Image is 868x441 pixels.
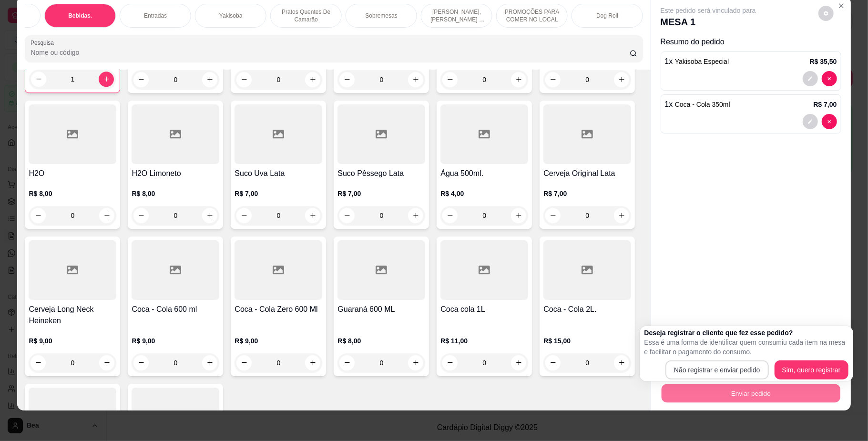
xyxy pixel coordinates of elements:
[675,101,730,108] span: Coca - Cola 350ml
[235,336,322,346] p: R$ 9,00
[339,72,355,87] button: decrease-product-quantity
[236,355,252,370] button: decrease-product-quantity
[543,189,631,198] p: R$ 7,00
[305,355,320,370] button: increase-product-quantity
[442,355,458,370] button: decrease-product-quantity
[31,39,57,47] label: Pesquisa
[337,336,425,346] p: R$ 8,00
[305,72,320,87] button: increase-product-quantity
[99,355,114,370] button: increase-product-quantity
[543,168,631,179] h4: Cerveja Original Lata
[236,72,252,87] button: decrease-product-quantity
[408,72,423,87] button: increase-product-quantity
[440,189,528,198] p: R$ 4,00
[202,208,217,223] button: increase-product-quantity
[511,208,526,223] button: increase-product-quantity
[661,15,756,29] p: MESA 1
[133,208,149,223] button: decrease-product-quantity
[29,189,116,198] p: R$ 8,00
[822,114,837,129] button: decrease-product-quantity
[665,56,729,67] p: 1 x
[545,72,561,87] button: decrease-product-quantity
[29,304,116,327] h4: Cerveja Long Neck Heineken
[144,12,167,20] p: Entradas
[133,355,149,370] button: decrease-product-quantity
[614,355,629,370] button: increase-product-quantity
[803,71,818,86] button: decrease-product-quantity
[665,99,730,110] p: 1 x
[236,208,252,223] button: decrease-product-quantity
[202,355,217,370] button: increase-product-quantity
[614,72,629,87] button: increase-product-quantity
[665,360,769,379] button: Não registrar e enviar pedido
[366,12,398,20] p: Sobremesas
[429,8,484,23] p: [PERSON_NAME], [PERSON_NAME] & [PERSON_NAME]
[408,208,423,223] button: increase-product-quantity
[31,48,629,57] input: Pesquisa
[219,12,242,20] p: Yakisoba
[810,57,837,66] p: R$ 35,50
[278,8,334,23] p: Pratos Quentes De Camarão
[440,336,528,346] p: R$ 11,00
[661,384,840,403] button: Enviar pedido
[822,71,837,86] button: decrease-product-quantity
[31,355,46,370] button: decrease-product-quantity
[614,208,629,223] button: increase-product-quantity
[442,208,458,223] button: decrease-product-quantity
[133,72,149,87] button: decrease-product-quantity
[305,208,320,223] button: increase-product-quantity
[235,168,322,179] h4: Suco Uva Lata
[339,355,355,370] button: decrease-product-quantity
[545,355,561,370] button: decrease-product-quantity
[543,304,631,315] h4: Coca - Cola 2L.
[775,360,848,379] button: Sim, quero registrar
[814,100,837,109] p: R$ 7,00
[661,6,756,15] p: Este pedido será vinculado para
[504,8,560,23] p: PROMOÇÕES PARA COMER NO LOCAL
[132,168,219,179] h4: H2O Limoneto
[68,12,92,20] p: Bebidas.
[440,304,528,315] h4: Coca cola 1L
[132,189,219,198] p: R$ 8,00
[337,189,425,198] p: R$ 7,00
[202,72,217,87] button: increase-product-quantity
[545,208,561,223] button: decrease-product-quantity
[337,304,425,315] h4: Guaraná 600 ML
[132,304,219,315] h4: Coca - Cola 600 ml
[99,72,114,87] button: increase-product-quantity
[661,36,841,48] p: Resumo do pedido
[596,12,618,20] p: Dog Roll
[408,355,423,370] button: increase-product-quantity
[442,72,458,87] button: decrease-product-quantity
[675,58,729,65] span: Yakisoba Especial
[644,338,848,357] p: Essa é uma forma de identificar quem consumiu cada item na mesa e facilitar o pagamento do consumo.
[511,355,526,370] button: increase-product-quantity
[511,72,526,87] button: increase-product-quantity
[29,336,116,346] p: R$ 9,00
[339,208,355,223] button: decrease-product-quantity
[543,336,631,346] p: R$ 15,00
[235,304,322,315] h4: Coca - Cola Zero 600 Ml
[132,336,219,346] p: R$ 9,00
[818,6,834,21] button: decrease-product-quantity
[29,168,116,179] h4: H2O
[31,72,46,87] button: decrease-product-quantity
[440,168,528,179] h4: Água 500ml.
[99,208,114,223] button: increase-product-quantity
[235,189,322,198] p: R$ 7,00
[644,328,848,338] h2: Deseja registrar o cliente que fez esse pedido?
[31,208,46,223] button: decrease-product-quantity
[337,168,425,179] h4: Suco Pêssego Lata
[803,114,818,129] button: decrease-product-quantity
